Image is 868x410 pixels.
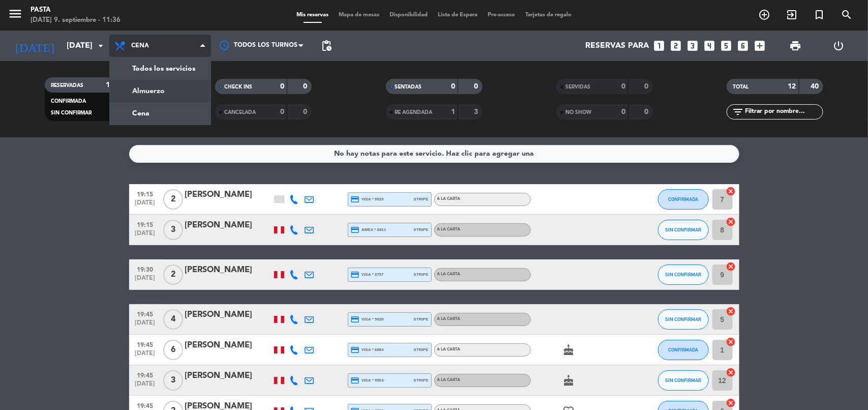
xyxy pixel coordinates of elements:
div: Pasta [31,5,121,15]
i: cancel [726,367,736,377]
span: visa * 9563 [351,376,384,385]
span: SIN CONFIRMAR [665,377,701,383]
span: A la carta [437,347,461,352]
strong: 0 [621,108,625,115]
span: 6 [163,340,183,360]
div: No hay notas para este servicio. Haz clic para agregar una [334,148,534,160]
i: cancel [726,306,736,316]
i: credit_card [351,225,360,235]
div: [PERSON_NAME] [185,339,272,352]
span: CONFIRMADA [668,196,698,202]
span: stripe [414,271,429,278]
span: amex * 6811 [351,225,386,235]
button: SIN CONFIRMAR [658,265,709,285]
strong: 0 [621,83,625,90]
i: cake [563,344,575,356]
span: 2 [163,265,183,285]
i: cancel [726,398,736,408]
strong: 12 [106,81,114,89]
span: visa * 6884 [351,345,384,355]
i: menu [8,6,23,21]
strong: 1 [451,108,455,115]
span: [DATE] [133,380,158,392]
span: TOTAL [733,84,749,90]
span: A la carta [437,227,461,231]
span: 19:45 [133,369,158,380]
i: credit_card [351,315,360,324]
strong: 0 [304,108,310,115]
span: SENTADAS [395,84,422,90]
div: [PERSON_NAME] [185,263,272,277]
i: credit_card [351,345,360,355]
span: visa * 0757 [351,270,384,279]
i: credit_card [351,376,360,385]
i: looks_6 [737,39,750,52]
i: credit_card [351,270,360,279]
span: CONFIRMADA [668,347,698,353]
span: stripe [414,196,429,202]
span: SIN CONFIRMAR [665,227,701,232]
div: [PERSON_NAME] [185,369,272,383]
span: SIN CONFIRMAR [665,316,701,322]
span: print [789,40,801,52]
button: SIN CONFIRMAR [658,370,709,391]
span: A la carta [437,317,461,321]
strong: 3 [474,108,480,115]
span: Mapa de mesas [334,12,384,18]
i: cancel [726,186,736,196]
span: 19:45 [133,308,158,319]
i: add_circle_outline [758,9,770,21]
span: Disponibilidad [384,12,433,18]
input: Filtrar por nombre... [744,106,823,118]
span: 19:45 [133,338,158,350]
i: exit_to_app [786,9,798,21]
span: [DATE] [133,230,158,242]
span: stripe [414,377,429,384]
button: menu [8,6,23,25]
button: CONFIRMADA [658,340,709,360]
span: pending_actions [320,40,333,52]
strong: 0 [280,108,284,115]
a: Todos los servicios [110,57,211,80]
span: SIN CONFIRMAR [665,272,701,277]
i: cancel [726,261,736,272]
strong: 0 [304,83,310,90]
span: SIN CONFIRMAR [51,110,92,115]
span: NO SHOW [565,110,591,115]
strong: 0 [280,83,284,90]
span: visa * 5020 [351,315,384,324]
strong: 12 [788,83,796,90]
span: Mis reservas [291,12,334,18]
span: CHECK INS [224,84,252,90]
i: search [841,9,853,21]
strong: 0 [474,83,480,90]
button: SIN CONFIRMAR [658,220,709,240]
span: stripe [414,316,429,323]
span: RESERVADAS [51,83,83,88]
div: [PERSON_NAME] [185,308,272,321]
div: LOG OUT [817,31,860,61]
span: RE AGENDADA [395,110,433,115]
span: 3 [163,370,183,391]
span: 3 [163,220,183,240]
div: [DATE] 9. septiembre - 11:36 [31,15,121,25]
i: power_settings_new [832,40,845,52]
strong: 0 [451,83,455,90]
span: Cena [131,42,149,49]
span: 19:30 [133,263,158,275]
i: add_box [754,39,767,52]
i: looks_4 [703,39,716,52]
span: Lista de Espera [433,12,483,18]
a: Almuerzo [110,80,211,102]
i: [DATE] [8,35,62,57]
span: Pre-acceso [483,12,520,18]
strong: 0 [644,108,650,115]
i: looks_3 [686,39,700,52]
span: 4 [163,309,183,330]
i: turned_in_not [813,9,825,21]
button: CONFIRMADA [658,189,709,210]
i: cake [563,374,575,387]
i: looks_5 [720,39,733,52]
i: looks_two [670,39,683,52]
i: credit_card [351,195,360,204]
